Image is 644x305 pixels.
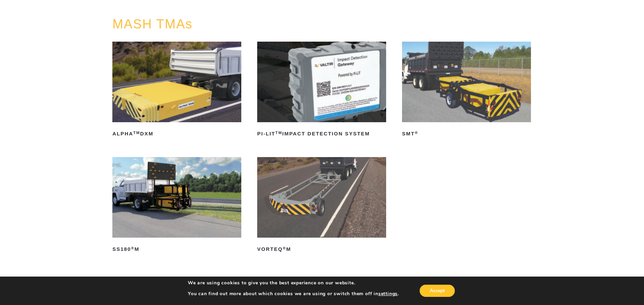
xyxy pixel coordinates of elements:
[112,157,241,255] a: SS180®M
[378,291,398,297] button: settings
[112,128,241,139] h2: ALPHA DXM
[188,280,399,286] p: We are using cookies to give you the best experience on our website.
[112,17,193,31] a: MASH TMAs
[402,42,531,139] a: SMT®
[275,131,282,135] sup: TM
[133,131,140,135] sup: TM
[131,246,134,250] sup: ®
[420,285,455,297] button: Accept
[112,244,241,255] h2: SS180 M
[112,42,241,139] a: ALPHATMDXM
[257,157,386,255] a: VORTEQ®M
[257,42,386,139] a: PI-LITTMImpact Detection System
[257,128,386,139] h2: PI-LIT Impact Detection System
[283,246,286,250] sup: ®
[257,244,386,255] h2: VORTEQ M
[188,291,399,297] p: You can find out more about which cookies we are using or switch them off in .
[402,128,531,139] h2: SMT
[415,131,418,135] sup: ®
